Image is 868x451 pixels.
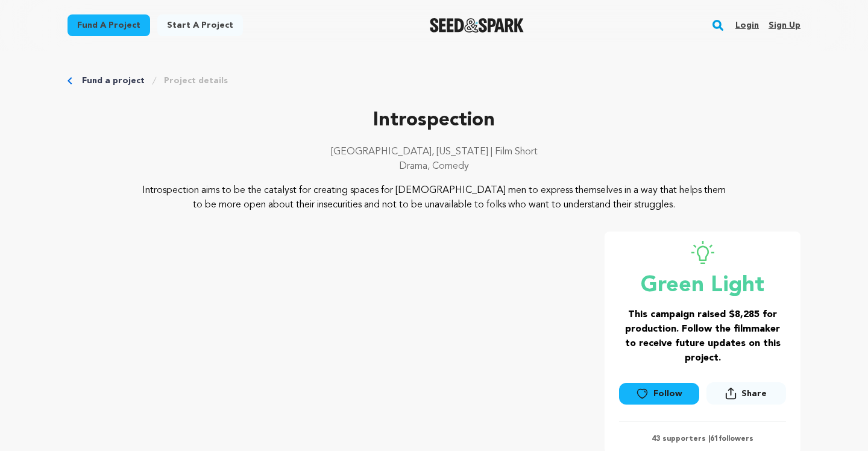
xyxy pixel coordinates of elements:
[430,18,524,33] a: Seed&Spark Homepage
[164,75,228,87] a: Project details
[141,183,728,212] p: Introspection aims to be the catalyst for creating spaces for [DEMOGRAPHIC_DATA] men to express t...
[619,434,786,444] p: 43 supporters | followers
[157,14,243,36] a: Start a project
[430,18,524,33] img: Seed&Spark Logo Dark Mode
[619,383,699,405] a: Follow
[706,382,786,405] button: Share
[706,382,786,409] span: Share
[619,274,786,298] p: Green Light
[735,16,759,35] a: Login
[619,307,786,365] h3: This campaign raised $8,285 for production. Follow the filmmaker to receive future updates on thi...
[769,16,800,35] a: Sign up
[82,75,145,87] a: Fund a project
[68,106,800,135] p: Introspection
[741,388,767,400] span: Share
[68,75,800,87] div: Breadcrumb
[68,159,800,174] p: Drama, Comedy
[68,14,150,36] a: Fund a project
[68,145,800,159] p: [GEOGRAPHIC_DATA], [US_STATE] | Film Short
[710,435,719,443] span: 61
